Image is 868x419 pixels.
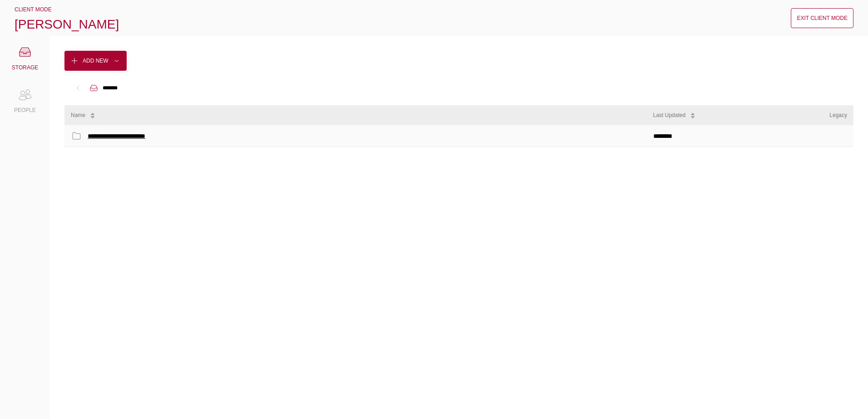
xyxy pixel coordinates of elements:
div: Add New [83,56,108,65]
div: Last Updated [653,111,686,120]
div: PEOPLE [14,106,36,115]
div: STORAGE [12,63,38,72]
button: Exit Client Mode [791,8,853,28]
span: CLIENT MODE [15,6,52,13]
div: Legacy [829,111,847,120]
span: [PERSON_NAME] [15,17,119,32]
button: Add New [64,51,127,71]
div: Exit Client Mode [797,14,848,23]
div: Name [71,111,85,120]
